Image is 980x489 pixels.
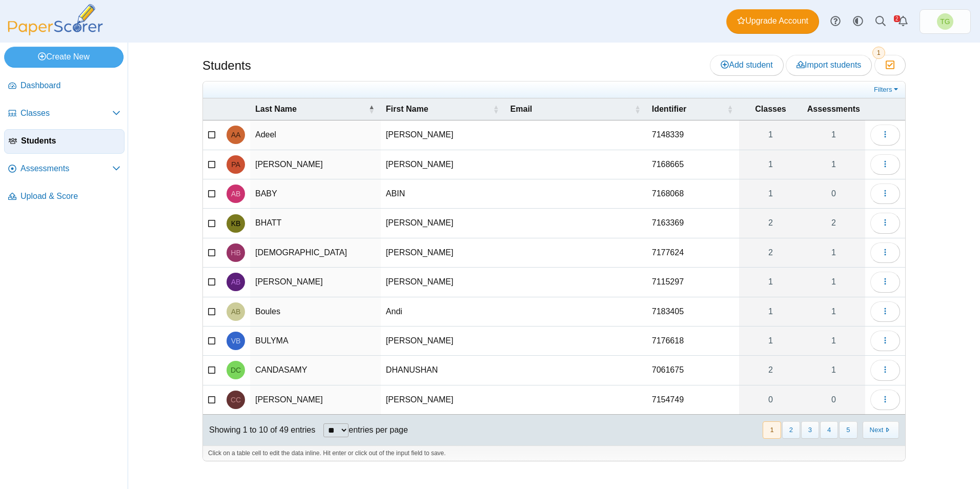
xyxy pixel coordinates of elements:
[21,80,120,91] span: Dashboard
[647,297,739,327] td: 7183405
[739,297,802,326] a: 1
[647,179,739,209] td: 7168068
[652,105,687,113] span: Identifier
[802,238,865,267] a: 1
[647,238,739,268] td: 7177624
[739,150,802,179] a: 1
[231,308,241,315] span: Andi Boules
[250,327,381,356] td: BULYMA
[863,421,899,438] button: Next
[739,120,802,149] a: 1
[21,108,112,119] span: Classes
[920,9,971,34] a: Tracey Godard
[250,238,381,268] td: [DEMOGRAPHIC_DATA]
[647,268,739,297] td: 7115297
[802,120,865,149] a: 1
[4,101,125,126] a: Classes
[647,385,739,415] td: 7154749
[231,337,241,344] span: VITALIY BULYMA
[231,220,241,227] span: KASHISH BHATT
[871,85,903,95] a: Filters
[369,98,375,120] span: Last Name : Activate to invert sorting
[872,47,885,59] span: 1
[203,415,315,445] div: Showing 1 to 10 of 49 entries
[807,105,860,113] span: Assessments
[250,297,381,327] td: Boules
[21,191,120,202] span: Upload & Score
[231,278,241,286] span: Andy Bohdan
[739,327,802,355] a: 1
[820,421,838,438] button: 4
[231,161,240,168] span: Pankajkumar Atodaria
[802,209,865,237] a: 2
[937,13,953,30] span: Tracey Godard
[231,249,240,256] span: Harshadkumar Bhuva
[755,105,786,113] span: Classes
[647,209,739,238] td: 7163369
[4,47,124,67] a: Create New
[381,385,505,415] td: [PERSON_NAME]
[4,185,125,209] a: Upload & Score
[231,190,241,197] span: ABIN BABY
[250,120,381,150] td: Adeel
[386,105,428,113] span: First Name
[21,163,112,174] span: Assessments
[231,366,241,374] span: DHANUSHAN CANDASAMY
[4,129,125,154] a: Students
[250,385,381,415] td: [PERSON_NAME]
[4,28,107,37] a: PaperScorer
[739,209,802,237] a: 2
[203,445,905,461] div: Click on a table cell to edit the data inline. Hit enter or click out of the input field to save.
[250,179,381,209] td: BABY
[381,179,505,209] td: ABIN
[726,9,819,34] a: Upgrade Account
[892,10,914,33] a: Alerts
[801,421,819,438] button: 3
[493,98,499,120] span: First Name : Activate to sort
[381,268,505,297] td: [PERSON_NAME]
[737,15,808,27] span: Upgrade Account
[647,120,739,150] td: 7148339
[727,98,733,120] span: Identifier : Activate to sort
[721,60,772,69] span: Add student
[250,209,381,238] td: BHATT
[4,4,107,35] img: PaperScorer
[739,385,802,414] a: 0
[839,421,857,438] button: 5
[647,356,739,385] td: 7061675
[381,120,505,150] td: [PERSON_NAME]
[381,327,505,356] td: [PERSON_NAME]
[739,179,802,208] a: 1
[647,327,739,356] td: 7176618
[250,150,381,179] td: [PERSON_NAME]
[647,150,739,179] td: 7168665
[762,421,899,438] nav: pagination
[802,150,865,179] a: 1
[381,356,505,385] td: DHANUSHAN
[202,57,251,74] h1: Students
[231,131,241,138] span: Arif Adeel
[763,421,781,438] button: 1
[739,238,802,267] a: 2
[802,327,865,355] a: 1
[21,135,120,147] span: Students
[635,98,641,120] span: Email : Activate to sort
[802,356,865,384] a: 1
[4,74,125,98] a: Dashboard
[349,425,408,434] label: entries per page
[739,268,802,296] a: 1
[874,55,906,75] button: 1
[802,385,865,414] a: 0
[739,356,802,384] a: 2
[940,18,950,25] span: Tracey Godard
[710,55,783,75] a: Add student
[4,157,125,181] a: Assessments
[381,209,505,238] td: [PERSON_NAME]
[381,297,505,327] td: Andi
[381,150,505,179] td: [PERSON_NAME]
[511,105,533,113] span: Email
[797,60,861,69] span: Import students
[231,396,241,403] span: Chris Chappell
[786,55,872,75] a: Import students
[802,297,865,326] a: 1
